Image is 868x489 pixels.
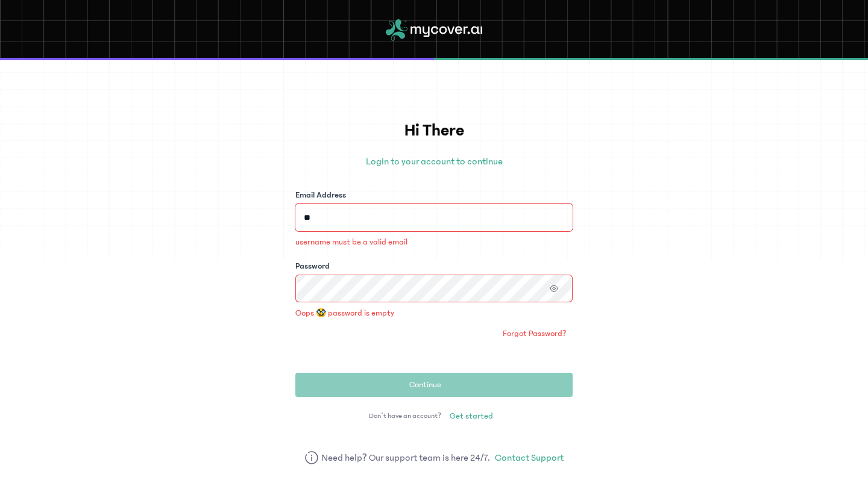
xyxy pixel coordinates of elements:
[497,324,573,343] a: Forgot Password?
[295,118,573,143] h1: Hi There
[295,260,330,272] label: Password
[321,450,491,465] span: Need help? Our support team is here 24/7.
[295,236,573,248] p: username must be a valid email
[295,189,346,201] label: Email Address
[369,411,441,421] span: Don’t have an account?
[295,154,573,169] p: Login to your account to continue
[444,406,499,426] a: Get started
[409,379,441,391] span: Continue
[495,450,564,465] a: Contact Support
[450,410,493,422] span: Get started
[503,328,567,340] span: Forgot Password?
[295,307,573,319] p: Oops 🥸 password is empty
[295,373,573,397] button: Continue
